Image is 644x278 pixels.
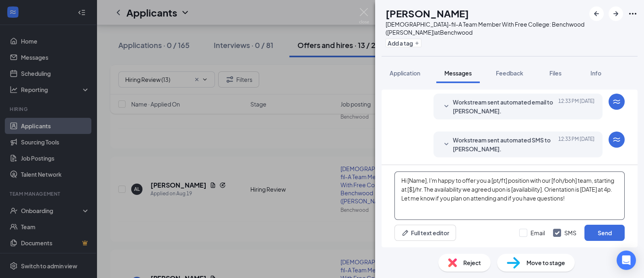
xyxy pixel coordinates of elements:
button: ArrowRight [609,6,623,21]
h1: [PERSON_NAME] [386,6,469,20]
span: Application [390,69,420,77]
button: ArrowLeftNew [589,6,604,21]
svg: ArrowLeftNew [592,9,601,19]
div: [DEMOGRAPHIC_DATA]-fil-A Team Member With Free College: Benchwood ([PERSON_NAME]) at Benchwood [386,20,585,36]
span: Info [590,69,601,77]
span: Reject [463,258,481,267]
svg: ArrowRight [611,9,621,19]
svg: WorkstreamLogo [612,97,621,107]
span: Workstream sent automated email to [PERSON_NAME]. [453,98,558,115]
svg: SmallChevronDown [442,102,451,111]
svg: WorkstreamLogo [612,135,621,144]
span: Feedback [496,69,523,77]
div: Open Intercom Messenger [617,251,636,270]
textarea: Hi [Name], I'm happy to offer you a [pt/ft] position with our [foh/boh] team, starting at [$]/hr.... [394,171,625,220]
svg: Plus [415,41,419,46]
svg: SmallChevronDown [442,140,451,149]
span: [DATE] 12:33 PM [558,136,594,153]
svg: Ellipses [628,9,638,19]
span: Move to stage [526,258,565,267]
button: PlusAdd a tag [386,39,421,47]
span: Files [549,69,561,77]
span: [DATE] 12:33 PM [558,98,594,115]
span: Messages [444,69,472,77]
span: Workstream sent automated SMS to [PERSON_NAME]. [453,136,558,153]
svg: Pen [401,229,409,237]
button: Send [584,225,625,241]
button: Full text editorPen [394,225,456,241]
